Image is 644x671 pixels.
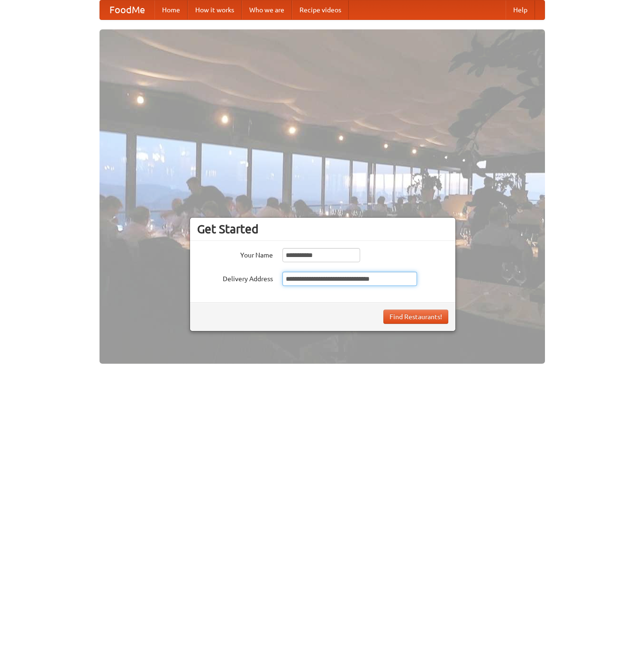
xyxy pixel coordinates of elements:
label: Delivery Address [197,272,273,284]
a: FoodMe [100,0,154,19]
button: Find Restaurants! [383,310,448,324]
a: Help [506,0,535,19]
h3: Get Started [197,222,448,236]
label: Your Name [197,248,273,260]
a: How it works [188,0,242,19]
a: Home [154,0,188,19]
a: Who we are [242,0,292,19]
a: Recipe videos [292,0,349,19]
